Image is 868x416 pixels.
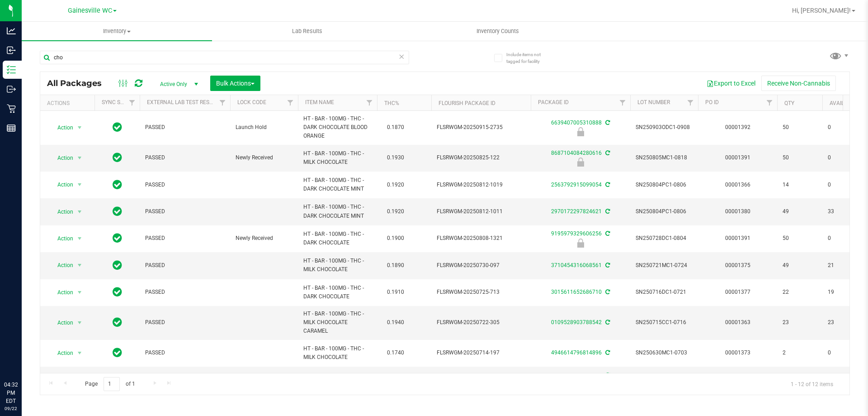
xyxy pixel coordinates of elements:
[145,261,225,270] span: PASSED
[783,288,817,296] span: 22
[4,405,18,412] p: 09/22
[4,381,18,405] p: 04:32 PM EDT
[783,234,817,243] span: 50
[464,27,531,35] span: Inventory Counts
[362,95,377,110] a: Filter
[437,207,525,216] span: FLSRWGM-20250812-1011
[74,178,85,191] span: select
[74,232,85,245] span: select
[303,310,372,336] span: HT - BAR - 100MG - THC - MILK CHOCOLATE CARAMEL
[437,261,525,270] span: FLSRWGM-20250730-097
[636,207,693,216] span: SN250804PC1-0806
[636,261,693,270] span: SN250721MC1-0724
[74,259,85,272] span: select
[551,208,602,215] a: 2970172297824621
[783,207,817,216] span: 49
[437,288,525,296] span: FLSRWGM-20250725-713
[636,123,693,132] span: SN250903ODC1-0908
[280,27,335,35] span: Lab Results
[303,176,372,193] span: HT - BAR - 100MG - THC - DARK CHOCOLATE MINT
[604,262,610,268] span: Sync from Compliance System
[604,349,610,356] span: Sync from Compliance System
[145,234,225,243] span: PASSED
[305,99,334,105] a: Item Name
[49,347,74,359] span: Action
[7,85,16,94] inline-svg: Outbound
[113,259,122,272] span: In Sync
[437,234,525,243] span: FLSRWGM-20250808-1321
[604,319,610,325] span: Sync from Compliance System
[538,99,569,105] a: Package ID
[437,318,525,327] span: FLSRWGM-20250722-305
[725,235,750,241] a: 00001391
[303,203,372,220] span: HT - BAR - 100MG - THC - DARK CHOCOLATE MINT
[398,51,405,62] span: Clear
[74,286,85,299] span: select
[7,65,16,74] inline-svg: Inventory
[615,95,630,110] a: Filter
[113,178,122,191] span: In Sync
[725,319,750,325] a: 00001363
[604,182,610,188] span: Sync from Compliance System
[506,51,552,65] span: Include items not tagged for facility
[145,318,225,327] span: PASSED
[551,120,602,126] a: 6639407005310888
[113,316,122,329] span: In Sync
[551,289,602,295] a: 3015611652686710
[236,153,292,162] span: Newly Received
[382,205,409,218] span: 0.1920
[303,230,372,247] span: HT - BAR - 100MG - THC - DARK CHOCOLATE
[212,22,402,41] a: Lab Results
[828,261,862,270] span: 21
[604,120,610,126] span: Sync from Compliance System
[725,182,750,188] a: 00001366
[47,100,91,106] div: Actions
[283,95,298,110] a: Filter
[74,121,85,134] span: select
[551,349,602,356] a: 4946614796814896
[439,100,495,106] a: Flourish Package ID
[783,377,840,391] span: 1 - 12 of 12 items
[74,206,85,218] span: select
[236,123,292,132] span: Launch Hold
[9,344,36,371] iframe: Resource center
[382,316,409,329] span: 0.1940
[725,349,750,356] a: 00001373
[303,371,372,388] span: HT - BAR - 100MG - THC - DARK CHOCOLATE
[636,153,693,162] span: SN250805MC1-0818
[104,377,120,391] input: 1
[382,346,409,359] span: 0.1740
[113,346,122,359] span: In Sync
[382,232,409,245] span: 0.1900
[828,318,862,327] span: 23
[604,230,610,237] span: Sync from Compliance System
[604,372,610,378] span: Sync from Compliance System
[113,232,122,244] span: In Sync
[237,99,266,105] a: Lock Code
[382,121,409,134] span: 0.1870
[705,99,719,105] a: PO ID
[792,7,851,14] span: Hi, [PERSON_NAME]!
[113,286,122,298] span: In Sync
[145,349,225,357] span: PASSED
[783,181,817,189] span: 14
[216,80,255,87] span: Bulk Actions
[303,115,372,141] span: HT - BAR - 100MG - THC - DARK CHOCOLATE BLOOD ORANGE
[303,257,372,274] span: HT - BAR - 100MG - THC - MILK CHOCOLATE
[40,51,409,64] input: Search Package ID, Item Name, SKU, Lot or Part Number...
[382,259,409,272] span: 0.1890
[210,76,260,91] button: Bulk Actions
[74,316,85,329] span: select
[145,288,225,296] span: PASSED
[113,121,122,134] span: In Sync
[683,95,698,110] a: Filter
[49,152,74,164] span: Action
[49,259,74,272] span: Action
[551,230,602,237] a: 9195979329606256
[725,124,750,130] a: 00001392
[783,123,817,132] span: 50
[74,152,85,164] span: select
[784,100,794,106] a: Qty
[701,76,761,91] button: Export to Excel
[303,149,372,167] span: HT - BAR - 100MG - THC - MILK CHOCOLATE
